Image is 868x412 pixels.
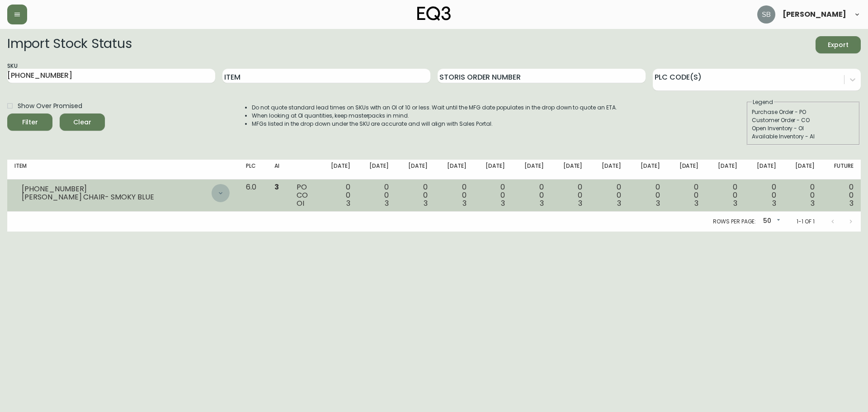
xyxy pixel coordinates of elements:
p: 1-1 of 1 [797,218,815,226]
div: [PHONE_NUMBER] [22,185,212,193]
th: [DATE] [783,160,822,180]
div: 50 [759,214,782,229]
th: [DATE] [551,160,590,180]
div: Available Inventory - AI [752,133,855,141]
img: logo [417,6,451,21]
th: [DATE] [745,160,783,180]
div: 0 0 [597,183,621,208]
div: 0 0 [403,183,428,208]
span: 3 [849,198,854,208]
div: [PHONE_NUMBER][PERSON_NAME] CHAIR- SMOKY BLUE [14,183,231,203]
div: Purchase Order - PO [752,108,855,116]
div: 0 0 [326,183,350,208]
th: [DATE] [396,160,435,180]
p: Rows per page: [713,218,756,226]
li: MFGs listed in the drop down under the SKU are accurate and will align with Sales Portal. [252,120,617,128]
span: Export [823,39,854,51]
th: [DATE] [435,160,474,180]
legend: Legend [752,98,774,106]
span: 3 [656,198,660,208]
span: 3 [346,198,350,208]
th: Future [822,160,861,180]
span: Show Over Promised [18,101,82,111]
th: PLC [239,160,267,180]
span: 3 [578,198,582,208]
img: 9d441cf7d49ccab74e0d560c7564bcc8 [757,5,775,24]
span: OI [297,198,304,208]
li: Do not quote standard lead times on SKUs with an OI of 10 or less. Wait until the MFG date popula... [252,104,617,112]
span: 3 [772,198,776,208]
button: Clear [60,114,105,131]
span: 3 [694,198,698,208]
th: [DATE] [358,160,396,180]
div: 0 0 [829,183,854,208]
h2: Import Stock Status [7,36,132,53]
span: 3 [274,182,279,192]
div: 0 0 [481,183,505,208]
div: 0 0 [791,183,815,208]
th: Item [7,160,239,180]
div: 0 0 [713,183,737,208]
th: AI [267,160,289,180]
span: 3 [424,198,428,208]
div: PO CO [297,183,311,208]
th: [DATE] [473,160,512,180]
div: [PERSON_NAME] CHAIR- SMOKY BLUE [22,193,212,201]
span: [PERSON_NAME] [783,11,846,18]
button: Export [816,36,861,53]
div: 0 0 [365,183,389,208]
div: 0 0 [558,183,583,208]
div: 0 0 [519,183,544,208]
span: 3 [501,198,505,208]
th: [DATE] [319,160,358,180]
th: [DATE] [512,160,551,180]
div: Open Inventory - OI [752,124,855,133]
div: 0 0 [675,183,699,208]
th: [DATE] [706,160,745,180]
th: [DATE] [667,160,706,180]
span: Clear [67,117,98,128]
span: 3 [540,198,544,208]
button: Filter [7,114,52,131]
th: [DATE] [590,160,628,180]
th: [DATE] [628,160,667,180]
div: 0 0 [442,183,467,208]
span: 3 [385,198,389,208]
span: 3 [811,198,815,208]
li: When looking at OI quantities, keep masterpacks in mind. [252,112,617,120]
div: 0 0 [752,183,776,208]
span: 3 [462,198,467,208]
div: 0 0 [636,183,660,208]
span: 3 [733,198,737,208]
div: Customer Order - CO [752,116,855,124]
span: 3 [617,198,621,208]
div: Filter [22,117,38,128]
td: 6.0 [239,180,267,212]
